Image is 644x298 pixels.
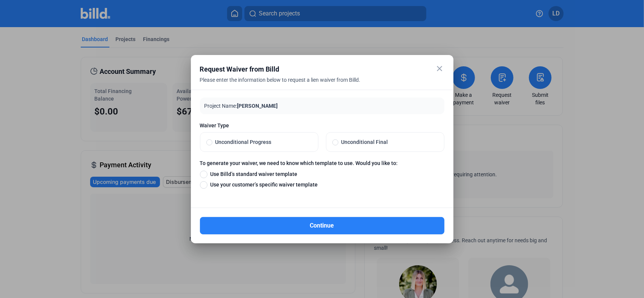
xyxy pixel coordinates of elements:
div: Request Waiver from Billd [200,64,426,75]
span: [PERSON_NAME] [237,103,278,109]
span: Project Name: [204,103,237,109]
span: Use Billd’s standard waiver template [207,170,298,178]
button: Continue [200,217,444,234]
label: To generate your waiver, we need to know which template to use. Would you like to: [200,159,444,170]
div: Please enter the information below to request a lien waiver from Billd. [200,76,426,93]
span: Unconditional Progress [212,138,312,146]
span: Waiver Type [200,122,444,129]
span: Use your customer’s specific waiver template [207,181,318,188]
mat-icon: close [435,64,444,73]
span: Unconditional Final [338,138,438,146]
